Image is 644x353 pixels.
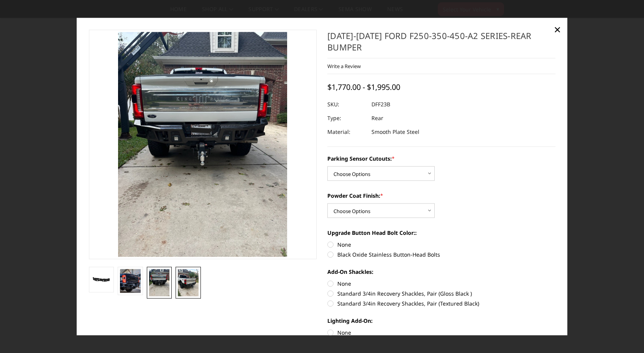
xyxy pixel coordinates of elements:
[149,269,170,296] img: 2023-2025 Ford F250-350-450-A2 Series-Rear Bumper
[327,125,366,139] dt: Material:
[178,269,199,296] img: 2023-2025 Ford F250-350-450-A2 Series-Rear Bumper
[327,82,400,92] span: $1,770.00 - $1,995.00
[91,274,112,285] img: 2023-2025 Ford F250-350-450-A2 Series-Rear Bumper
[371,125,419,139] dd: Smooth Plate Steel
[327,251,555,259] label: Black Oxide Stainless Button-Head Bolts
[120,269,141,293] img: 2023-2025 Ford F250-350-450-A2 Series-Rear Bumper
[371,98,390,111] dd: DFF23B
[327,62,361,69] a: Write a Review
[327,98,366,111] dt: SKU:
[327,241,555,249] label: None
[327,299,555,307] label: Standard 3/4in Recovery Shackles, Pair (Textured Black)
[327,329,555,337] label: None
[327,317,555,325] label: Lighting Add-On:
[327,192,555,200] label: Powder Coat Finish:
[327,280,555,288] label: None
[89,30,317,259] a: 2023-2025 Ford F250-350-450-A2 Series-Rear Bumper
[327,111,366,125] dt: Type:
[327,155,555,163] label: Parking Sensor Cutouts:
[327,268,555,276] label: Add-On Shackles:
[554,21,561,37] span: ×
[371,111,383,125] dd: Rear
[327,30,555,59] h1: [DATE]-[DATE] Ford F250-350-450-A2 Series-Rear Bumper
[551,23,563,36] a: Close
[327,229,555,237] label: Upgrade Button Head Bolt Color::
[327,290,555,298] label: Standard 3/4in Recovery Shackles, Pair (Gloss Black )
[606,316,644,353] iframe: Chat Widget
